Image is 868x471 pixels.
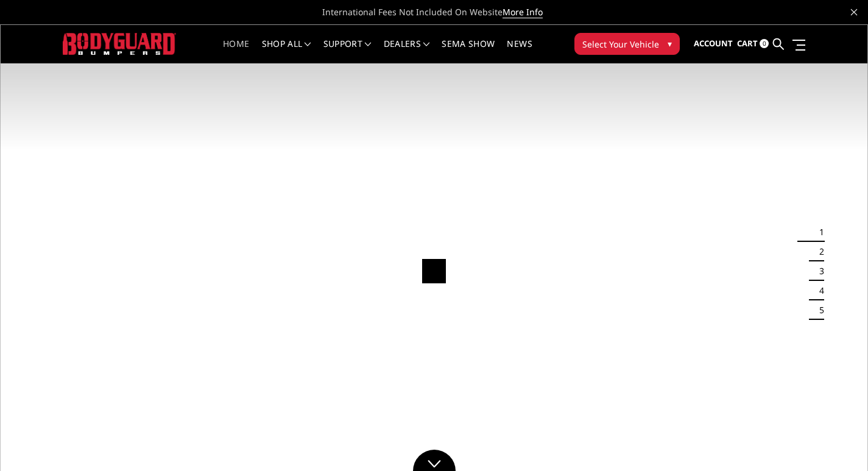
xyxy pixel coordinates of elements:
a: News [507,40,532,63]
a: Dealers [384,40,430,63]
a: Cart 0 [737,27,769,60]
button: 3 of 5 [812,261,824,281]
a: Home [223,40,249,63]
a: Click to Down [413,450,456,471]
a: Account [694,27,733,60]
span: Account [694,38,733,49]
img: BODYGUARD BUMPERS [63,33,177,55]
a: SEMA Show [442,40,495,63]
span: Select Your Vehicle [582,38,659,51]
span: 0 [760,39,769,48]
button: 5 of 5 [812,300,824,320]
span: ▾ [668,37,672,50]
span: Cart [737,38,758,49]
a: shop all [262,40,311,63]
button: 1 of 5 [812,222,824,242]
a: More Info [503,6,543,18]
button: 2 of 5 [812,242,824,261]
button: Select Your Vehicle [574,33,680,55]
button: 4 of 5 [812,281,824,300]
a: Support [323,40,372,63]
